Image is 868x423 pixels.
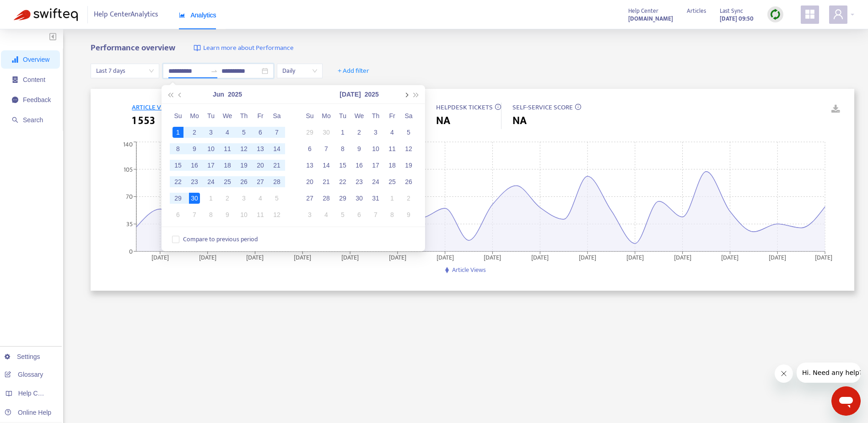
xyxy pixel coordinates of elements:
span: message [12,97,18,103]
div: 3 [238,193,249,204]
span: NA [436,113,450,129]
button: Jun [213,85,224,103]
iframe: Bouton de lancement de la fenêtre de messagerie [831,386,861,416]
tspan: 105 [124,164,133,174]
div: 26 [238,176,249,187]
td: 2025-07-28 [318,190,334,206]
div: 26 [403,176,414,187]
td: 2025-07-29 [334,190,351,206]
tspan: [DATE] [815,252,832,262]
tspan: [DATE] [389,252,406,262]
div: 4 [387,127,398,138]
td: 2025-07-27 [302,190,318,206]
div: 2 [354,127,365,138]
td: 2025-07-17 [367,157,384,174]
div: 18 [222,160,233,171]
div: 18 [387,160,398,171]
div: 5 [337,209,348,220]
span: Help Centers [18,390,56,397]
div: 30 [321,127,332,138]
span: appstore [804,9,815,20]
span: Overview [23,56,49,63]
div: 20 [304,176,315,187]
span: NA [512,113,527,129]
div: 8 [337,143,348,154]
td: 2025-07-15 [334,157,351,174]
td: 2025-06-15 [170,157,186,174]
span: Help Center Analytics [94,6,158,23]
th: We [219,108,236,124]
div: 29 [337,193,348,204]
div: 2 [403,193,414,204]
span: Daily [282,64,317,78]
div: 14 [321,160,332,171]
div: 24 [205,176,216,187]
div: 4 [222,127,233,138]
td: 2025-06-19 [236,157,252,174]
td: 2025-07-12 [400,141,417,157]
div: 22 [337,176,348,187]
div: 11 [222,143,233,154]
tspan: [DATE] [626,252,644,262]
a: Glossary [5,371,43,378]
span: HELPDESK TICKETS [436,102,493,113]
span: signal [12,56,18,63]
div: 9 [354,143,365,154]
div: 15 [173,160,183,171]
td: 2025-07-16 [351,157,367,174]
td: 2025-07-14 [318,157,334,174]
div: 21 [271,160,282,171]
th: Th [236,108,252,124]
a: [DOMAIN_NAME] [628,13,673,24]
td: 2025-07-09 [351,141,367,157]
div: 12 [271,209,282,220]
div: 31 [370,193,381,204]
div: 17 [370,160,381,171]
td: 2025-06-13 [252,141,269,157]
td: 2025-06-12 [236,141,252,157]
div: 3 [205,127,216,138]
div: 16 [189,160,200,171]
div: 7 [271,127,282,138]
td: 2025-07-03 [367,124,384,141]
span: to [210,67,218,75]
td: 2025-06-20 [252,157,269,174]
span: swap-right [210,67,218,75]
span: Help Center [628,6,658,16]
span: 1 553 [132,113,155,129]
th: Su [170,108,186,124]
button: 2025 [228,85,242,103]
td: 2025-06-17 [203,157,219,174]
div: 7 [321,143,332,154]
td: 2025-07-02 [351,124,367,141]
td: 2025-07-02 [219,190,236,206]
div: 28 [271,176,282,187]
div: 3 [304,209,315,220]
div: 7 [189,209,200,220]
div: 10 [370,143,381,154]
span: Last 7 days [96,64,154,78]
td: 2025-07-22 [334,174,351,190]
div: 8 [387,209,398,220]
div: 28 [321,193,332,204]
th: Mo [318,108,334,124]
td: 2025-07-19 [400,157,417,174]
span: ARTICLE VIEWS [132,102,176,113]
th: Fr [384,108,400,124]
td: 2025-07-25 [384,174,400,190]
a: Learn more about Performance [194,43,294,54]
span: Articles [687,6,706,16]
tspan: [DATE] [199,252,216,262]
button: + Add filter [331,64,376,78]
td: 2025-07-06 [170,206,186,223]
div: 6 [255,127,266,138]
th: Su [302,108,318,124]
div: 25 [387,176,398,187]
span: Search [23,116,43,124]
td: 2025-06-04 [219,124,236,141]
td: 2025-08-07 [367,206,384,223]
td: 2025-06-30 [318,124,334,141]
td: 2025-07-08 [334,141,351,157]
td: 2025-07-26 [400,174,417,190]
td: 2025-06-28 [269,174,285,190]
